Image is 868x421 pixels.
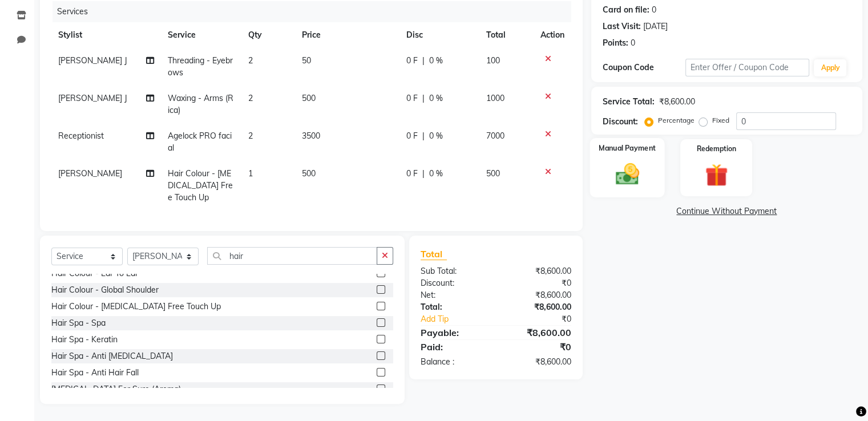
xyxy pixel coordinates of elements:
th: Stylist [51,22,161,48]
span: 500 [302,93,316,103]
label: Fixed [712,115,729,126]
span: 1000 [486,93,504,103]
th: Service [161,22,241,48]
div: Points: [603,37,628,49]
div: ₹8,600.00 [496,356,580,368]
div: ₹0 [510,313,579,325]
span: 0 F [406,130,418,142]
div: Discount: [603,116,638,128]
th: Price [295,22,399,48]
div: Hair Colour - Global Shoulder [51,284,159,296]
div: Paid: [412,340,496,354]
label: Manual Payment [599,143,656,153]
span: Receptionist [58,131,104,141]
input: Search or Scan [207,247,377,265]
span: | [422,92,425,104]
div: 0 [631,37,635,49]
span: 0 % [429,55,443,67]
div: ₹8,600.00 [496,326,580,339]
div: Hair Spa - Anti Hair Fall [51,367,139,379]
button: Apply [814,59,846,76]
div: Balance : [412,356,496,368]
span: | [422,55,425,67]
span: 2 [248,55,253,66]
span: 2 [248,93,253,103]
span: 0 F [406,168,418,180]
div: ₹0 [496,277,580,289]
input: Enter Offer / Coupon Code [685,59,810,76]
div: ₹8,600.00 [659,96,695,108]
div: Card on file: [603,4,649,16]
label: Redemption [697,144,736,154]
div: Hair Spa - Anti [MEDICAL_DATA] [51,350,173,362]
th: Qty [241,22,295,48]
div: Sub Total: [412,265,496,277]
span: 500 [302,168,316,179]
span: [PERSON_NAME] J [58,93,127,103]
span: | [422,130,425,142]
span: 0 F [406,92,418,104]
div: Payable: [412,326,496,339]
span: 0 % [429,92,443,104]
div: ₹8,600.00 [496,265,580,277]
div: 0 [652,4,656,16]
div: ₹0 [496,340,580,354]
span: | [422,168,425,180]
span: [PERSON_NAME] J [58,55,127,66]
span: 500 [486,168,500,179]
span: 0 % [429,130,443,142]
span: 50 [302,55,311,66]
div: [DATE] [643,21,668,33]
label: Percentage [658,115,695,126]
div: Net: [412,289,496,301]
span: Total [421,248,447,260]
th: Action [534,22,571,48]
span: 1 [248,168,253,179]
span: Threading - Eyebrows [168,55,233,78]
div: Hair Spa - Keratin [51,334,118,346]
div: Discount: [412,277,496,289]
div: Hair Colour - [MEDICAL_DATA] Free Touch Up [51,301,221,313]
span: Waxing - Arms (Rica) [168,93,233,115]
div: ₹8,600.00 [496,301,580,313]
div: Last Visit: [603,21,641,33]
div: ₹8,600.00 [496,289,580,301]
span: 0 % [429,168,443,180]
span: 100 [486,55,500,66]
th: Total [479,22,534,48]
div: Service Total: [603,96,655,108]
span: Hair Colour - [MEDICAL_DATA] Free Touch Up [168,168,233,203]
span: 7000 [486,131,504,141]
img: _cash.svg [608,161,646,188]
a: Continue Without Payment [594,205,860,217]
div: Hair Colour - Ear To Ear [51,268,138,280]
div: Services [53,1,580,22]
span: Agelock PRO facial [168,131,232,153]
img: _gift.svg [698,161,735,189]
div: Total: [412,301,496,313]
div: Hair Spa - Spa [51,317,106,329]
div: [MEDICAL_DATA] For Sure (Aroma) [51,383,181,395]
span: 0 F [406,55,418,67]
span: [PERSON_NAME] [58,168,122,179]
th: Disc [399,22,479,48]
span: 2 [248,131,253,141]
a: Add Tip [412,313,510,325]
span: 3500 [302,131,320,141]
div: Coupon Code [603,62,685,74]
